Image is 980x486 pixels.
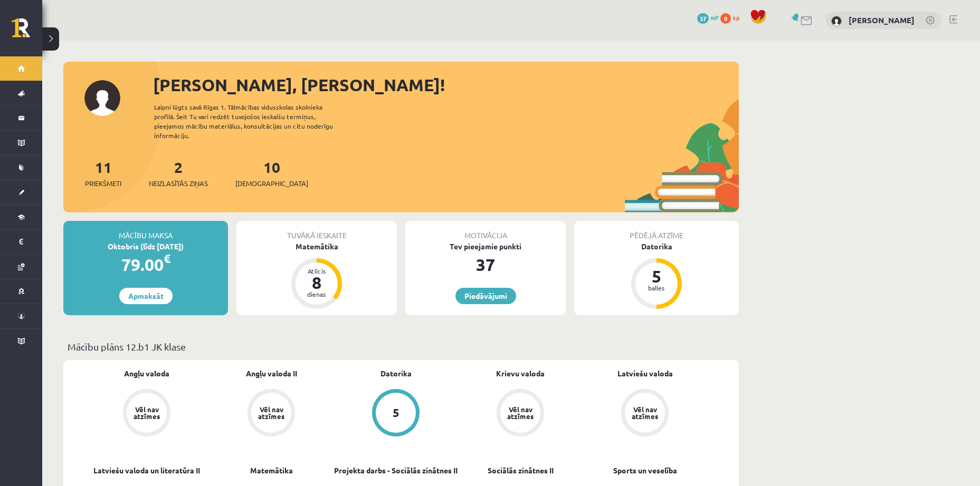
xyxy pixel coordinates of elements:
[506,406,535,420] div: Vēl nav atzīmes
[455,288,516,304] a: Piedāvājumi
[697,13,709,24] span: 37
[405,252,566,277] div: 37
[334,389,458,439] a: 5
[132,406,161,420] div: Vēl nav atzīmes
[236,241,397,252] div: Matemātika
[236,241,397,310] a: Matemātika Atlicis 8 dienas
[246,368,297,379] a: Angļu valoda II
[250,465,293,476] a: Matemātika
[710,13,719,22] span: mP
[393,407,399,419] div: 5
[119,288,173,304] a: Apmaksāt
[236,221,397,241] div: Tuvākā ieskaite
[164,251,170,266] span: €
[12,18,42,45] a: Rīgas 1. Tālmācības vidusskola
[831,16,842,26] img: Edgars Freimanis
[63,221,228,241] div: Mācību maksa
[149,158,208,189] a: 2Neizlasītās ziņas
[488,465,554,476] a: Sociālās zinātnes II
[380,368,412,379] a: Datorika
[630,406,660,420] div: Vēl nav atzīmes
[149,178,208,189] span: Neizlasītās ziņas
[617,368,673,379] a: Latviešu valoda
[84,389,209,439] a: Vēl nav atzīmes
[574,241,739,252] div: Datorika
[496,368,545,379] a: Krievu valoda
[85,158,121,189] a: 11Priekšmeti
[63,252,228,277] div: 79.00
[93,465,200,476] a: Latviešu valoda un literatūra II
[154,102,351,140] div: Laipni lūgts savā Rīgas 1. Tālmācības vidusskolas skolnieka profilā. Šeit Tu vari redzēt tuvojošo...
[256,406,286,420] div: Vēl nav atzīmes
[720,13,745,22] a: 0 xp
[405,241,566,252] div: Tev pieejamie punkti
[301,291,332,297] div: dienas
[334,465,458,476] a: Projekta darbs - Sociālās zinātnes II
[849,15,915,25] a: [PERSON_NAME]
[641,268,672,285] div: 5
[458,389,583,439] a: Vēl nav atzīmes
[697,13,719,22] a: 37 mP
[574,241,739,310] a: Datorika 5 balles
[405,221,566,241] div: Motivācija
[583,389,707,439] a: Vēl nav atzīmes
[153,72,739,98] div: [PERSON_NAME], [PERSON_NAME]!
[85,178,121,189] span: Priekšmeti
[301,274,332,291] div: 8
[63,241,228,252] div: Oktobris (līdz [DATE])
[235,158,308,189] a: 10[DEMOGRAPHIC_DATA]
[613,465,677,476] a: Sports un veselība
[209,389,334,439] a: Vēl nav atzīmes
[68,339,735,354] p: Mācību plāns 12.b1 JK klase
[574,221,739,241] div: Pēdējā atzīme
[720,13,731,24] span: 0
[732,13,739,22] span: xp
[235,178,308,189] span: [DEMOGRAPHIC_DATA]
[301,268,332,274] div: Atlicis
[641,285,672,291] div: balles
[124,368,169,379] a: Angļu valoda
